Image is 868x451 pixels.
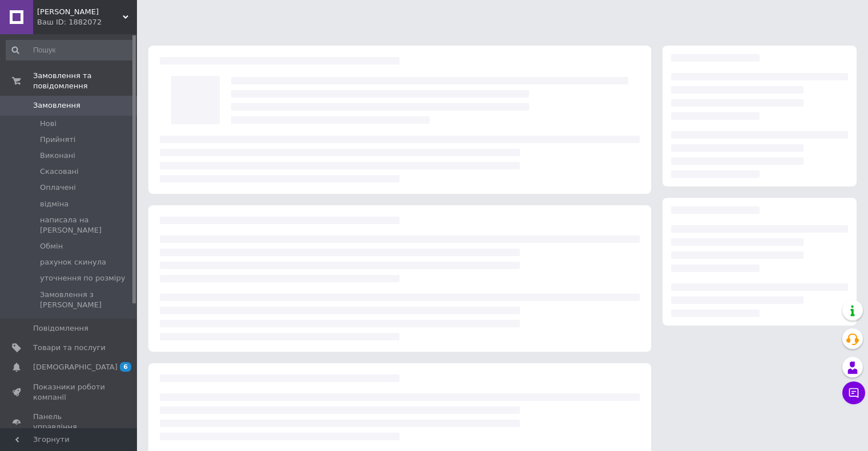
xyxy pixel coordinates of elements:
[40,199,68,209] span: відміна
[40,166,79,177] span: Скасовані
[120,362,131,372] span: 6
[33,412,106,432] span: Панель управління
[37,17,137,27] div: Ваш ID: 1882072
[33,323,88,334] span: Повідомлення
[40,182,76,193] span: Оплачені
[40,273,125,283] span: уточнення по розміру
[33,71,137,91] span: Замовлення та повідомлення
[40,135,75,145] span: Прийняті
[6,40,135,60] input: Пошук
[33,100,80,111] span: Замовлення
[40,119,56,129] span: Нові
[37,7,123,17] span: Наталі
[40,151,75,161] span: Виконані
[40,241,63,251] span: Обмін
[40,257,106,267] span: рахунок скинула
[33,343,106,353] span: Товари та послуги
[40,290,134,310] span: Замовлення з [PERSON_NAME]
[33,362,118,372] span: [DEMOGRAPHIC_DATA]
[33,382,106,403] span: Показники роботи компанії
[842,381,865,404] button: Чат з покупцем
[40,215,134,235] span: написала на [PERSON_NAME]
